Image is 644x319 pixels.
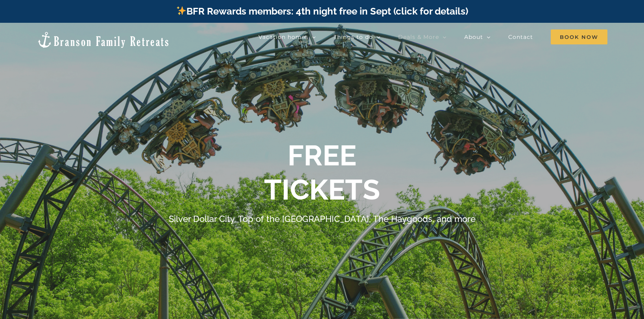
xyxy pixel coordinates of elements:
a: Things to do [334,29,380,45]
a: Vacation homes [258,29,316,45]
h4: Silver Dollar City, Top of the [GEOGRAPHIC_DATA], The Haygoods, and more [169,214,476,224]
img: ✨ [177,6,186,15]
nav: Main Menu [258,29,607,45]
span: Contact [508,34,533,40]
span: Things to do [334,34,373,40]
span: About [464,34,483,40]
span: Vacation homes [258,34,308,40]
a: Book Now [551,29,607,45]
img: Branson Family Retreats Logo [37,31,170,49]
a: BFR Rewards members: 4th night free in Sept (click for details) [176,5,468,17]
b: FREE TICKETS [264,139,380,206]
a: About [464,29,491,45]
a: Contact [508,29,533,45]
span: Deals & More [398,34,439,40]
span: Book Now [551,29,607,44]
a: Deals & More [398,29,447,45]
